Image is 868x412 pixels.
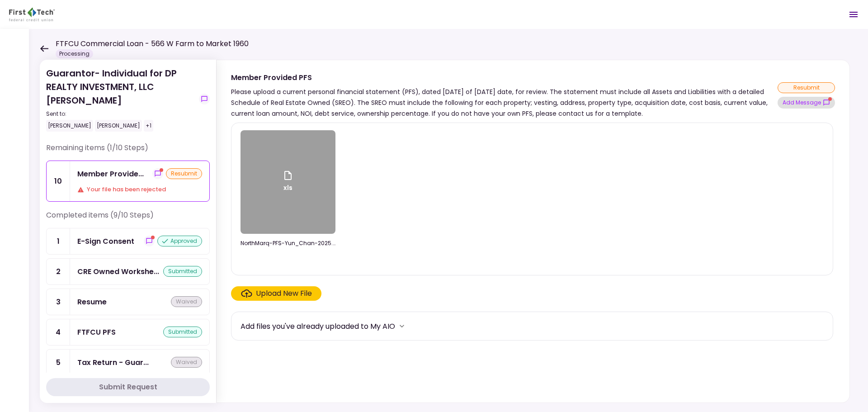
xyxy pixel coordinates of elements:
button: more [395,319,409,333]
button: show-messages [199,94,210,104]
div: Remaining items (1/10 Steps) [46,142,210,161]
div: Your file has been rejected [77,185,202,194]
div: Guarantor- Individual for DP REALTY INVESTMENT, LLC [PERSON_NAME] [46,66,195,132]
div: +1 [144,120,153,132]
div: NorthMarq-PFS-Yun_Chan-2025.xls [241,239,335,247]
div: 4 [47,319,70,345]
div: E-Sign Consent [77,236,134,247]
div: Processing [56,49,93,58]
div: Upload New File [256,288,312,299]
div: Sent to: [46,110,195,118]
div: submitted [163,266,202,277]
div: Submit Request [99,382,157,393]
div: Resume [77,296,107,308]
div: Please upload a current personal financial statement (PFS), dated [DATE] of [DATE] date, for revi... [231,86,778,119]
div: waived [171,357,202,368]
div: Member Provided PFS [231,72,778,83]
button: Open menu [843,4,864,25]
div: CRE Owned Worksheet [77,266,159,277]
button: show-messages [152,168,163,179]
div: Tax Return - Guarantor [77,357,149,368]
a: 2CRE Owned Worksheetsubmitted [46,258,210,285]
div: xls [283,170,293,194]
div: resubmit [778,82,835,93]
a: 10Member Provided PFSshow-messagesresubmitYour file has been rejected [46,161,210,202]
img: Partner icon [9,8,55,21]
div: Completed items (9/10 Steps) [46,210,210,228]
div: FTFCU PFS [77,327,116,338]
button: show-messages [778,97,835,109]
span: Click here to upload the required document [231,286,321,301]
div: 3 [47,289,70,315]
div: Member Provided PFS [77,168,144,180]
div: submitted [163,327,202,337]
a: 5Tax Return - Guarantorwaived [46,349,210,376]
div: 5 [47,350,70,375]
div: approved [157,236,202,246]
a: 4FTFCU PFSsubmitted [46,319,210,346]
button: show-messages [144,236,155,246]
div: [PERSON_NAME] [95,120,142,132]
div: waived [171,296,202,307]
div: resubmit [166,168,202,179]
button: Submit Request [46,378,210,396]
a: 3Resumewaived [46,289,210,315]
a: 1E-Sign Consentshow-messagesapproved [46,228,210,255]
h1: FTFCU Commercial Loan - 566 W Farm to Market 1960 [56,38,249,49]
div: Add files you've already uploaded to My AIO [241,321,395,332]
div: 1 [47,228,70,254]
div: 2 [47,259,70,284]
div: [PERSON_NAME] [46,120,93,132]
div: 10 [47,161,70,201]
div: Member Provided PFSPlease upload a current personal financial statement (PFS), dated [DATE] of [D... [216,60,850,403]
